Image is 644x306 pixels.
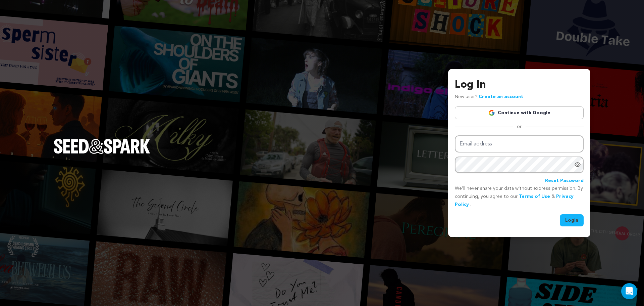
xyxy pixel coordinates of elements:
[574,161,581,168] a: Show password as plain text. Warning: this will display your password on the screen.
[479,94,523,99] a: Create an account
[455,106,584,119] a: Continue with Google
[54,139,150,154] img: Seed&Spark Logo
[519,194,550,199] a: Terms of Use
[54,139,150,167] a: Seed&Spark Homepage
[621,283,637,299] div: Open Intercom Messenger
[455,93,523,101] p: New user?
[455,185,584,209] p: We’ll never share your data without express permission. By continuing, you agree to our & .
[513,123,526,130] span: or
[455,194,574,207] a: Privacy Policy
[455,77,584,93] h3: Log In
[545,177,584,185] a: Reset Password
[488,110,495,116] img: Google logo
[455,135,584,152] input: Email address
[560,214,584,226] button: Login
